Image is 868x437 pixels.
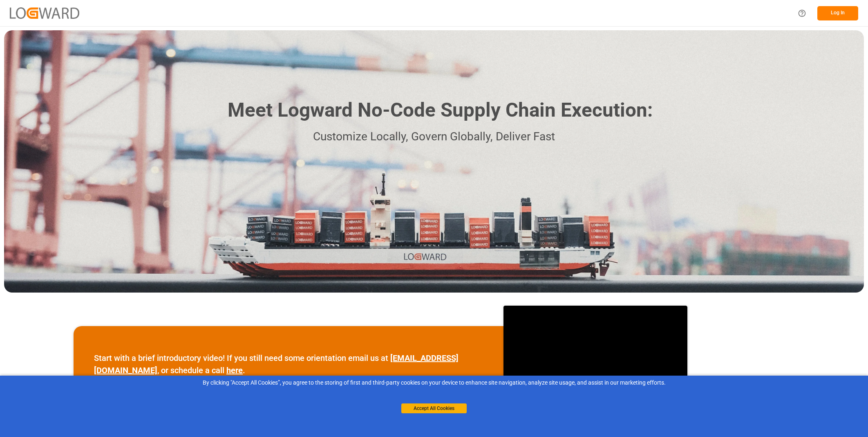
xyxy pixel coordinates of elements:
button: Accept All Cookies [401,403,467,413]
p: Customize Locally, Govern Globally, Deliver Fast [215,128,653,146]
button: Help Center [793,4,811,23]
img: Logward_new_orange.png [10,7,79,18]
a: here [226,365,243,375]
a: [EMAIL_ADDRESS][DOMAIN_NAME] [94,353,459,375]
p: Start with a brief introductory video! If you still need some orientation email us at , or schedu... [94,352,483,376]
button: Log In [817,6,858,20]
div: By clicking "Accept All Cookies”, you agree to the storing of first and third-party cookies on yo... [6,378,862,387]
h1: Meet Logward No-Code Supply Chain Execution: [228,96,653,125]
